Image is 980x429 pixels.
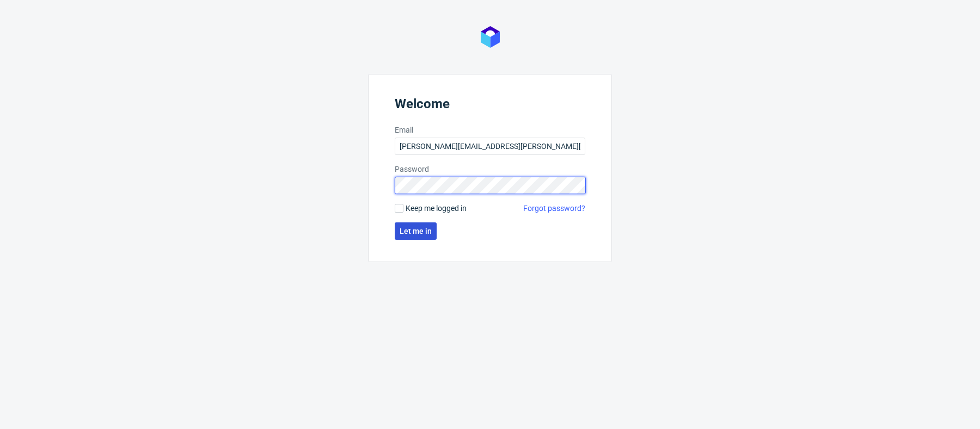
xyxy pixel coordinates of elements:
button: Let me in [395,222,437,240]
span: Let me in [400,227,432,235]
span: Keep me logged in [406,203,467,214]
label: Email [395,125,585,135]
header: Welcome [395,96,585,116]
input: you@youremail.com [395,138,585,155]
label: Password [395,164,585,175]
a: Forgot password? [523,203,585,214]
